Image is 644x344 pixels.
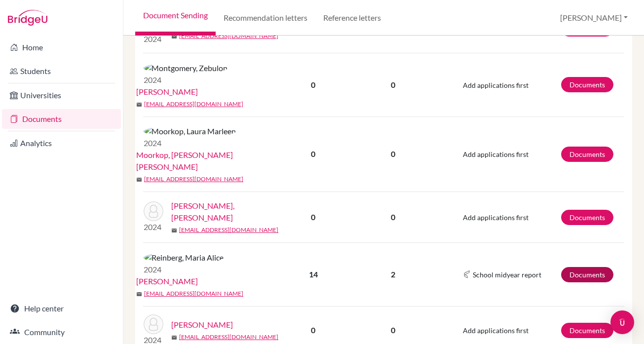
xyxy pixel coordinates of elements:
[311,149,315,158] b: 0
[347,148,439,160] p: 0
[136,102,142,108] span: mail
[136,86,198,98] a: [PERSON_NAME]
[144,201,163,221] img: Pajos, Lucas Alexander
[347,324,439,336] p: 0
[179,226,278,234] a: [EMAIL_ADDRESS][DOMAIN_NAME]
[473,269,541,280] span: School midyear report
[144,289,243,298] a: [EMAIL_ADDRESS][DOMAIN_NAME]
[144,264,224,275] p: 2024
[347,79,439,91] p: 0
[144,221,163,233] p: 2024
[2,109,121,129] a: Documents
[136,177,142,183] span: mail
[556,8,632,27] button: [PERSON_NAME]
[2,85,121,105] a: Universities
[171,200,287,224] a: [PERSON_NAME], [PERSON_NAME]
[144,252,224,264] img: Reinberg, Maria Alice
[311,325,315,335] b: 0
[136,149,287,173] a: Moorkop, [PERSON_NAME] [PERSON_NAME]
[311,212,315,222] b: 0
[561,267,613,282] a: Documents
[610,310,634,334] div: Open Intercom Messenger
[561,210,613,225] a: Documents
[179,32,278,40] a: [EMAIL_ADDRESS][DOMAIN_NAME]
[2,133,121,153] a: Analytics
[2,38,121,57] a: Home
[2,299,121,318] a: Help center
[463,326,529,335] span: Add applications first
[144,100,243,109] a: [EMAIL_ADDRESS][DOMAIN_NAME]
[311,80,315,89] b: 0
[171,335,177,341] span: mail
[144,175,243,184] a: [EMAIL_ADDRESS][DOMAIN_NAME]
[144,314,163,334] img: Sharma, Navodit
[309,269,318,279] b: 14
[136,291,142,297] span: mail
[136,275,198,287] a: [PERSON_NAME]
[561,77,613,92] a: Documents
[8,10,47,26] img: Bridge-U
[171,34,177,39] span: mail
[561,147,613,162] a: Documents
[347,268,439,280] p: 2
[463,270,471,278] img: Common App logo
[561,323,613,338] a: Documents
[2,322,121,342] a: Community
[144,33,163,45] p: 2024
[171,228,177,233] span: mail
[463,81,529,89] span: Add applications first
[144,74,227,86] p: 2024
[463,150,529,158] span: Add applications first
[144,125,236,137] img: Moorkop, Laura Marleen
[2,61,121,81] a: Students
[144,137,236,149] p: 2024
[463,213,529,222] span: Add applications first
[144,62,227,74] img: Montgomery, Zebulon
[171,319,233,331] a: [PERSON_NAME]
[347,211,439,223] p: 0
[179,333,278,342] a: [EMAIL_ADDRESS][DOMAIN_NAME]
